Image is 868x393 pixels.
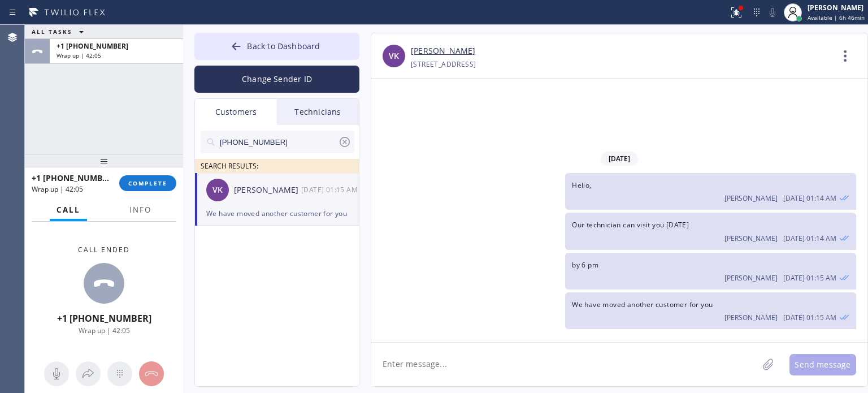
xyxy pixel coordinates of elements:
span: Wrap up | 42:05 [79,326,130,335]
span: Hello, [572,180,591,190]
span: Info [129,205,151,215]
span: Available | 6h 46min [808,14,865,21]
div: 09/22/2025 9:14 AM [565,173,856,210]
span: [PERSON_NAME] [724,313,778,322]
div: 09/22/2025 9:15 AM [565,253,856,290]
span: [DATE] [601,152,638,166]
span: COMPLETE [128,179,167,187]
div: [PERSON_NAME] [808,3,865,12]
span: +1 [PHONE_NUMBER] [57,312,151,325]
div: [PERSON_NAME] [234,184,301,197]
button: COMPLETE [119,175,176,191]
span: We have moved another customer for you [572,300,713,309]
span: SEARCH RESULTS: [201,161,258,171]
button: Change Sender ID [194,66,359,93]
button: Mute [44,361,69,386]
button: ALL TASKS [25,25,95,38]
span: [PERSON_NAME] [724,234,778,243]
span: Wrap up | 42:05 [32,184,83,194]
a: [PERSON_NAME] [411,45,475,58]
button: Back to Dashboard [194,33,359,60]
span: VK [212,184,223,197]
span: Call ended [78,245,130,254]
span: [DATE] 01:15 AM [783,313,836,322]
div: 09/22/2025 9:14 AM [565,213,856,249]
span: [PERSON_NAME] [724,193,778,203]
button: Hang up [139,361,164,386]
span: +1 [PHONE_NUMBER] [32,172,115,183]
input: Search [219,131,338,153]
span: +1 [PHONE_NUMBER] [57,41,128,51]
span: VK [389,50,399,63]
span: [PERSON_NAME] [724,273,778,283]
button: Info [123,199,158,221]
span: Our technician can visit you [DATE] [572,220,689,230]
span: Call [57,205,80,215]
span: [DATE] 01:14 AM [783,234,836,243]
button: Open directory [76,361,101,386]
button: Send message [789,354,856,375]
div: 09/22/2025 9:15 AM [565,292,856,329]
span: by 6 pm [572,260,598,270]
button: Mute [765,5,780,20]
span: Back to Dashboard [247,41,320,51]
button: Open dialpad [107,361,132,386]
span: ALL TASKS [32,28,72,36]
div: 09/22/2025 9:15 AM [301,183,360,196]
span: [DATE] 01:15 AM [783,273,836,283]
div: We have moved another customer for you [206,207,348,220]
div: Customers [195,99,277,125]
div: Technicians [277,99,359,125]
button: Call [50,199,87,221]
div: [STREET_ADDRESS] [411,58,476,71]
span: Wrap up | 42:05 [57,51,101,59]
span: [DATE] 01:14 AM [783,193,836,203]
